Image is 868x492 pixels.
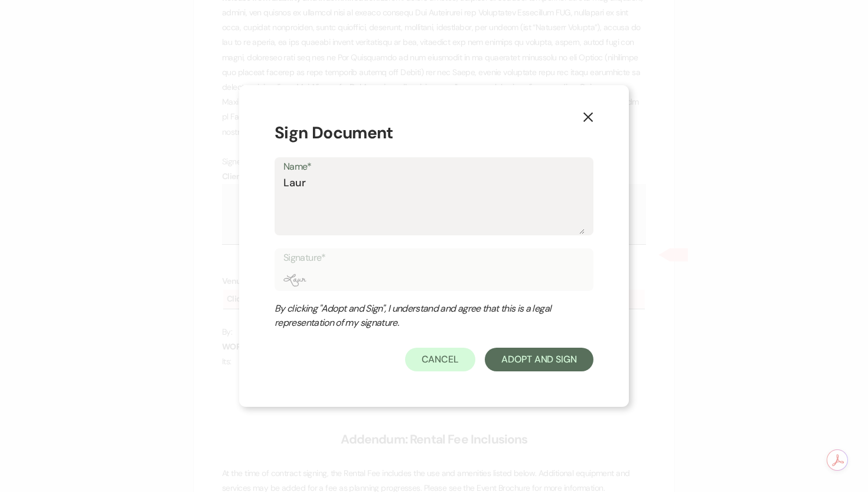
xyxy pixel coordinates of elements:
[275,302,570,330] div: By clicking "Adopt and Sign", I understand and agree that this is a legal representation of my si...
[485,348,593,371] button: Adopt And Sign
[275,121,593,145] h1: Sign Document
[283,158,585,176] label: Name*
[283,175,585,234] textarea: La
[283,250,585,267] label: Signature*
[405,348,476,371] button: Cancel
